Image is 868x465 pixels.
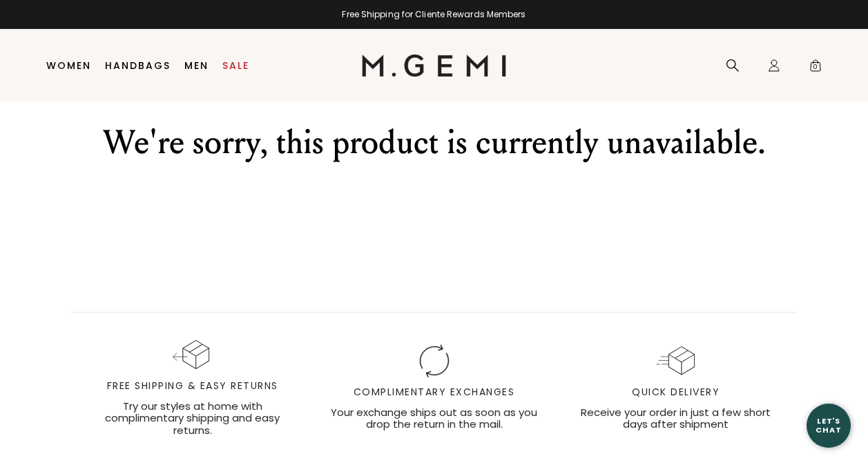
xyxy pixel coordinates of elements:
[86,379,300,393] div: Free Shipping & Easy Returns
[327,385,541,399] div: Complimentary Exchanges
[569,385,783,399] div: Quick Delivery
[86,400,300,436] div: Try our styles at home with complimentary shipping and easy returns.
[222,60,249,71] a: Sale
[569,406,783,431] div: Receive your order in just a few short days after shipment
[327,406,541,431] div: Your exchange ships out as soon as you drop the return in the mail.
[362,55,506,77] img: M.Gemi
[807,417,851,434] div: Let's Chat
[105,60,171,71] a: Handbags
[809,61,822,75] span: 0
[46,60,91,71] a: Women
[184,60,209,71] a: Men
